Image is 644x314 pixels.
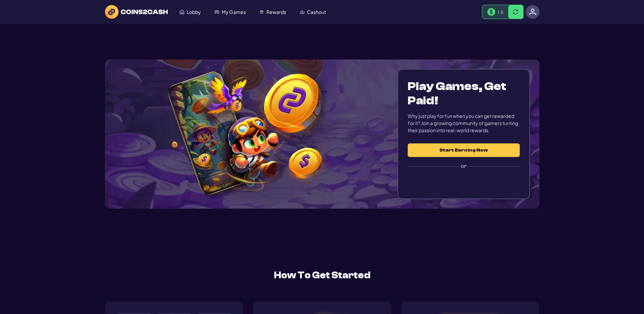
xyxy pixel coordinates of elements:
iframe: Sign in with Google Button [404,175,523,190]
span: 1.5 [498,9,503,15]
a: Cashout [293,5,333,18]
h2: How To Get Started [105,268,539,282]
img: Cashout [300,10,305,14]
div: Why just play for fun when you can get rewarded for it? Join a growing community of gamers turnin... [408,112,519,134]
a: Lobby [173,5,208,18]
img: Lobby [180,10,184,14]
label: or [408,157,519,175]
span: Lobby [187,10,201,14]
button: Start Earning Now [408,143,519,157]
img: Money Bill [487,8,495,16]
h1: Play Games, Get Paid! [408,79,519,108]
img: avatar [529,8,536,16]
img: Rewards [259,10,264,14]
span: Cashout [307,10,326,14]
a: Rewards [253,5,293,18]
img: logo text [105,5,168,19]
img: My Games [215,10,219,14]
span: Rewards [266,10,286,14]
a: My Games [208,5,253,18]
span: My Games [222,10,246,14]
